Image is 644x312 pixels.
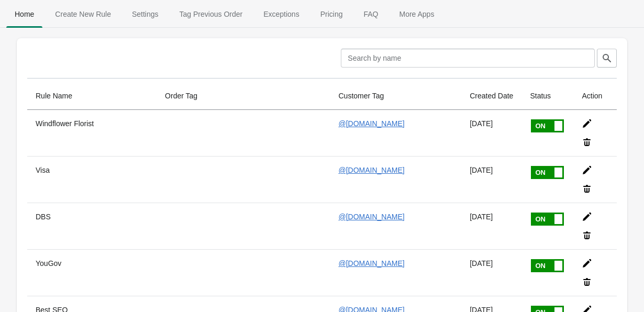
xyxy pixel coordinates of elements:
th: YouGov [27,249,157,296]
span: Settings [124,5,167,24]
a: @[DOMAIN_NAME] [338,213,404,221]
span: Pricing [312,5,351,24]
th: Status [521,82,573,110]
button: Create_New_Rule [45,1,121,28]
th: Windflower Florist [27,110,157,156]
span: Home [6,5,42,24]
th: Order Tag [157,82,330,110]
td: [DATE] [461,156,521,203]
th: DBS [27,203,157,249]
td: [DATE] [461,203,521,249]
span: FAQ [355,5,386,24]
a: @[DOMAIN_NAME] [338,166,404,174]
button: Settings [121,1,169,28]
th: Action [573,82,617,110]
input: Search by name [341,49,595,68]
th: Created Date [461,82,521,110]
td: [DATE] [461,110,521,156]
a: @[DOMAIN_NAME] [338,259,404,268]
span: Exceptions [255,5,307,24]
th: Visa [27,156,157,203]
th: Customer Tag [330,82,461,110]
a: @[DOMAIN_NAME] [338,119,404,128]
span: More Apps [391,5,442,24]
span: Create New Rule [47,5,119,24]
span: Tag Previous Order [171,5,251,24]
button: Home [4,1,45,28]
td: [DATE] [461,249,521,296]
th: Rule Name [27,82,157,110]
